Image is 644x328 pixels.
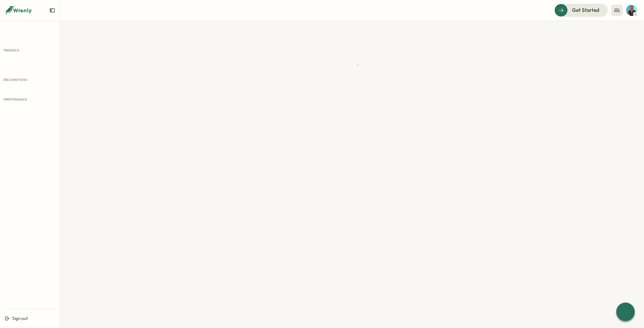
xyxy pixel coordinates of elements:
span: Get Started [572,6,599,14]
span: Sign out [12,316,28,321]
img: Johannes Keller [626,5,637,16]
button: Expand sidebar [49,8,55,13]
button: Get Started [554,4,608,16]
